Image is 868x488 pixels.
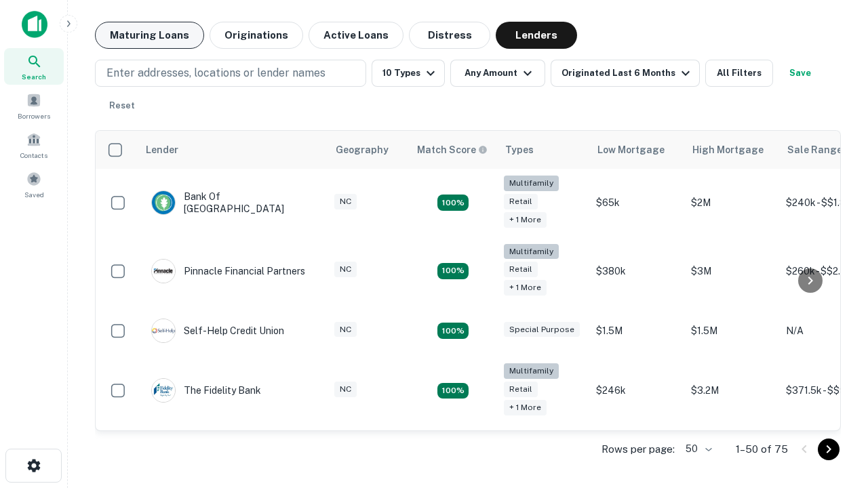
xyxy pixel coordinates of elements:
[589,131,684,169] th: Low Mortgage
[601,441,675,457] p: Rows per page:
[818,439,840,460] button: Go to next page
[551,60,700,87] button: Originated Last 6 Months
[684,237,779,306] td: $3M
[152,379,175,402] img: picture
[589,169,684,237] td: $65k
[504,322,580,338] div: Special Purpose
[504,262,538,277] div: Retail
[496,22,577,49] button: Lenders
[787,142,842,158] div: Sale Range
[504,400,547,415] div: + 1 more
[417,142,485,157] h6: Match Score
[151,190,314,215] div: Bank Of [GEOGRAPHIC_DATA]
[736,441,788,457] p: 1–50 of 75
[504,212,547,228] div: + 1 more
[437,383,469,399] div: Matching Properties: 10, hasApolloMatch: undefined
[152,191,175,214] img: picture
[437,263,469,279] div: Matching Properties: 17, hasApolloMatch: undefined
[504,382,538,397] div: Retail
[372,60,445,87] button: 10 Types
[334,194,357,209] div: NC
[589,357,684,425] td: $246k
[4,127,64,163] a: Contacts
[22,71,46,82] span: Search
[24,189,44,200] span: Saved
[692,142,764,158] div: High Mortgage
[504,176,559,191] div: Multifamily
[450,60,545,87] button: Any Amount
[336,142,389,158] div: Geography
[309,22,403,49] button: Active Loans
[504,194,538,209] div: Retail
[597,142,665,158] div: Low Mortgage
[504,363,559,379] div: Multifamily
[334,262,357,277] div: NC
[684,131,779,169] th: High Mortgage
[705,60,773,87] button: All Filters
[409,22,490,49] button: Distress
[4,48,64,85] a: Search
[417,142,488,157] div: Capitalize uses an advanced AI algorithm to match your search with the best lender. The match sco...
[151,319,284,343] div: Self-help Credit Union
[4,166,64,203] a: Saved
[589,305,684,357] td: $1.5M
[437,195,469,211] div: Matching Properties: 17, hasApolloMatch: undefined
[561,65,694,81] div: Originated Last 6 Months
[504,280,547,296] div: + 1 more
[18,110,50,121] span: Borrowers
[684,305,779,357] td: $1.5M
[680,439,714,459] div: 50
[437,323,469,339] div: Matching Properties: 11, hasApolloMatch: undefined
[4,87,64,124] a: Borrowers
[100,92,144,119] button: Reset
[409,131,497,169] th: Capitalize uses an advanced AI algorithm to match your search with the best lender. The match sco...
[138,131,328,169] th: Lender
[328,131,409,169] th: Geography
[106,65,325,81] p: Enter addresses, locations or lender names
[95,60,366,87] button: Enter addresses, locations or lender names
[800,336,868,401] iframe: Chat Widget
[334,382,357,397] div: NC
[589,237,684,306] td: $380k
[504,244,559,260] div: Multifamily
[684,169,779,237] td: $2M
[95,22,204,49] button: Maturing Loans
[151,378,261,403] div: The Fidelity Bank
[334,322,357,338] div: NC
[20,150,47,161] span: Contacts
[22,11,47,38] img: capitalize-icon.png
[505,142,534,158] div: Types
[778,60,822,87] button: Save your search to get updates of matches that match your search criteria.
[146,142,178,158] div: Lender
[151,259,305,283] div: Pinnacle Financial Partners
[152,319,175,342] img: picture
[497,131,589,169] th: Types
[210,22,303,49] button: Originations
[152,260,175,283] img: picture
[684,357,779,425] td: $3.2M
